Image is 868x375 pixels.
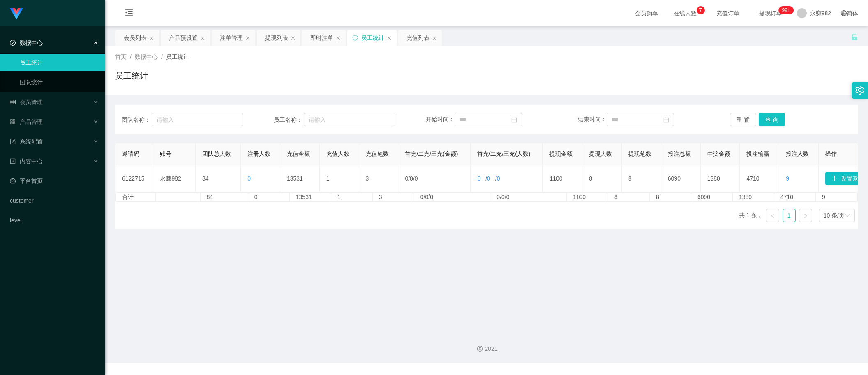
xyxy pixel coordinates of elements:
span: 团队总人数 [202,150,231,157]
div: 员工统计 [361,30,384,46]
i: 图标: global [841,10,847,16]
i: 图标: profile [10,158,16,164]
td: 0/0/0 [490,193,567,201]
td: 6090 [691,193,733,201]
span: 会员管理 [10,99,43,105]
span: 首充/二充/三充(金额) [405,150,458,157]
span: 开始时间： [426,116,455,123]
i: 图标: close [291,36,295,41]
span: 0 [405,175,408,182]
i: 图标: table [10,99,16,105]
i: 图标: right [803,213,808,218]
td: 84 [196,165,241,192]
div: 2021 [112,345,861,353]
span: 0 [497,175,500,182]
span: 团队名称： [122,116,152,124]
td: 3 [359,165,399,192]
div: 10 条/页 [824,209,845,222]
td: 永赚982 [153,165,195,192]
span: 充值订单 [712,10,743,16]
i: 图标: menu-fold [115,0,143,27]
i: 图标: close [200,36,205,41]
span: / [161,53,163,60]
h1: 员工统计 [115,69,148,82]
sup: 7 [697,6,705,14]
td: 9 [816,193,857,201]
div: 注单管理 [220,30,243,46]
div: 产品预设置 [169,30,198,46]
i: 图标: form [10,139,16,144]
td: 6122715 [115,165,153,192]
td: 0 [248,193,290,201]
a: 图标: dashboard平台首页 [10,173,99,189]
li: 共 1 条， [739,209,763,222]
span: 投注输赢 [746,150,769,157]
td: 6090 [661,165,701,192]
img: logo.9652507e.png [10,8,23,20]
div: 充值列表 [406,30,429,46]
span: 数据中心 [135,53,158,60]
span: 员工统计 [166,53,189,60]
p: 7 [699,6,702,14]
i: 图标: close [149,36,154,41]
i: 图标: check-circle-o [10,40,16,46]
td: 8 [622,165,661,192]
td: 1 [331,193,373,201]
i: 图标: calendar [663,117,669,123]
div: 会员列表 [124,30,147,46]
td: 0/0/0 [414,193,491,201]
td: 8 [650,193,691,201]
i: 图标: sync [352,35,358,41]
span: 内容中心 [10,158,43,164]
i: 图标: setting [855,86,864,95]
span: 提现订单 [755,10,786,16]
td: 4710 [740,165,779,192]
i: 图标: close [336,36,341,41]
i: 图标: close [245,36,250,41]
span: 在线人数 [669,10,701,16]
div: 提现列表 [265,30,288,46]
span: 操作 [825,150,837,157]
span: 邀请码 [122,150,139,157]
span: 提现笔数 [628,150,651,157]
li: 上一页 [766,209,779,222]
td: 4710 [774,193,816,201]
td: 合计 [116,193,156,201]
i: 图标: appstore-o [10,119,16,125]
td: 1100 [567,193,608,201]
span: 账号 [160,150,171,157]
a: customer [10,192,99,209]
span: / [130,53,132,60]
li: 下一页 [799,209,812,222]
span: 首充/二充/三充(人数) [477,150,530,157]
td: 1380 [701,165,740,192]
span: 中奖金额 [707,150,730,157]
span: 0 [477,175,480,182]
sup: 266 [778,6,793,14]
span: 注册人数 [247,150,270,157]
a: 1 [783,209,795,222]
i: 图标: down [845,213,850,219]
span: 提现人数 [589,150,612,157]
span: 0 [410,175,413,182]
input: 请输入 [152,113,243,126]
span: 9 [786,175,789,182]
i: 图标: calendar [511,117,517,123]
input: 请输入 [304,113,395,126]
span: 结束时间： [578,116,607,123]
a: 团队统计 [20,74,99,90]
td: / / [471,165,543,192]
div: 即时注单 [310,30,333,46]
td: 1 [320,165,359,192]
td: / / [398,165,471,192]
td: 13531 [280,165,320,192]
td: 1380 [733,193,774,201]
td: 8 [582,165,622,192]
span: 系统配置 [10,138,43,145]
i: 图标: close [432,36,437,41]
i: 图标: copyright [477,346,483,352]
span: 产品管理 [10,118,43,125]
td: 13531 [290,193,331,201]
td: 3 [373,193,414,201]
span: 首页 [115,53,127,60]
